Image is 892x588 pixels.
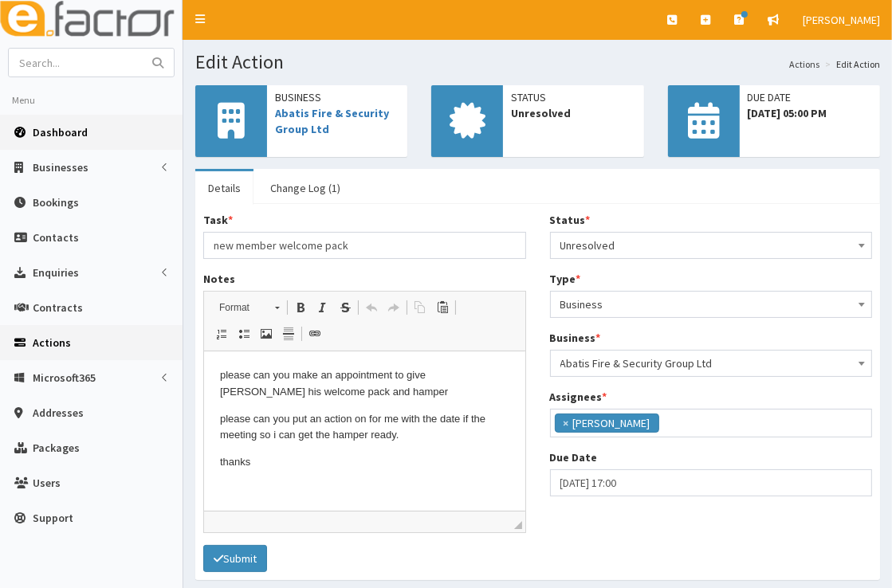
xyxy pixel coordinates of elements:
label: Business [550,330,601,346]
span: Microsoft365 [33,370,96,385]
span: Business [560,293,863,316]
span: Unresolved [560,234,863,257]
label: Type [550,271,581,287]
a: Undo (Ctrl+Z) [360,297,383,318]
span: [PERSON_NAME] [803,13,880,27]
span: Packages [33,441,80,455]
a: Change Log (1) [257,171,353,205]
span: Contracts [33,300,83,315]
span: Unresolved [550,232,873,259]
a: Image [255,323,277,344]
span: Business [275,89,399,105]
label: Task [203,212,233,228]
span: Status [511,89,635,105]
a: Redo (Ctrl+Y) [383,297,405,318]
button: Submit [203,545,267,572]
span: Bookings [33,195,79,210]
span: Format [211,297,267,318]
h1: Edit Action [195,52,880,73]
span: Actions [33,335,71,350]
span: [DATE] 05:00 PM [748,105,872,121]
span: Business [550,291,873,318]
span: × [564,415,569,431]
label: Notes [203,271,235,287]
a: Insert/Remove Bulleted List [233,323,255,344]
a: Abatis Fire & Security Group Ltd [275,106,389,136]
iframe: Rich Text Editor, notes [204,351,525,511]
span: Dashboard [33,125,88,139]
span: Abatis Fire & Security Group Ltd [560,352,863,374]
span: Addresses [33,406,84,420]
a: Paste (Ctrl+V) [431,297,454,318]
a: Strike Through [334,297,356,318]
span: Due Date [748,89,872,105]
a: Insert/Remove Numbered List [210,323,233,344]
span: Users [33,476,61,490]
a: Details [195,171,253,205]
label: Due Date [550,449,598,465]
a: Italic (Ctrl+I) [312,297,334,318]
a: Copy (Ctrl+C) [409,297,431,318]
li: Sophie Surfleet [555,414,659,433]
a: Actions [789,57,819,71]
a: Link (Ctrl+L) [304,323,326,344]
a: Insert Horizontal Line [277,323,300,344]
span: Businesses [33,160,88,174]
span: Abatis Fire & Security Group Ltd [550,350,873,377]
input: Search... [9,49,143,76]
li: Edit Action [821,57,880,71]
span: Drag to resize [514,521,522,529]
span: Contacts [33,230,79,245]
label: Status [550,212,591,228]
span: Support [33,511,73,525]
span: Enquiries [33,265,79,280]
a: Bold (Ctrl+B) [289,297,312,318]
a: Format [210,296,288,319]
label: Assignees [550,389,607,405]
span: Unresolved [511,105,635,121]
